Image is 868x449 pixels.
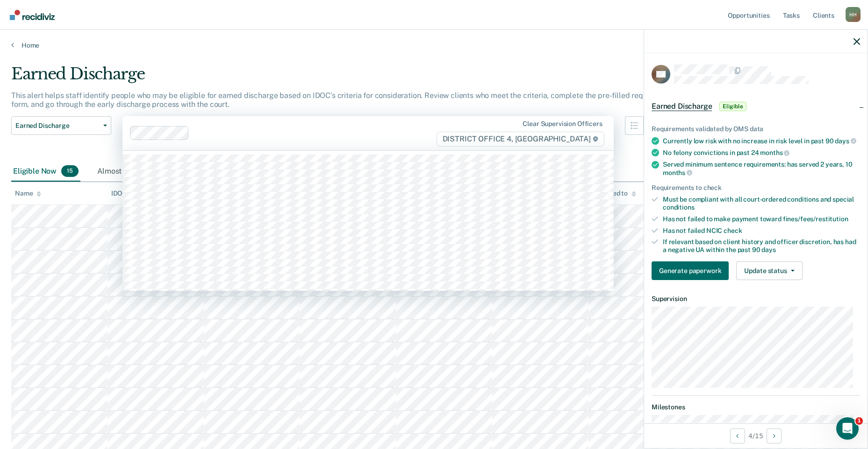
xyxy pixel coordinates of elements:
span: DISTRICT OFFICE 4, [GEOGRAPHIC_DATA] [437,132,604,147]
div: Earned DischargeEligible [644,91,868,121]
div: Name [15,189,41,197]
div: IDOC ID [111,189,143,197]
div: If relevant based on client history and officer discretion, has had a negative UA within the past 90 [663,238,860,254]
dt: Supervision [652,295,860,303]
span: fines/fees/restitution [783,215,848,223]
a: Navigate to form link [652,261,732,280]
span: check [724,227,742,234]
div: Earned Discharge [11,64,662,91]
div: Must be compliant with all court-ordered conditions and special [663,196,860,211]
button: Profile dropdown button [846,7,861,22]
span: Eligible [719,102,746,111]
span: conditions [663,203,695,211]
p: This alert helps staff identify people who may be eligible for earned discharge based on IDOC’s c... [11,91,658,109]
span: days [835,137,856,145]
div: H H [846,7,861,22]
div: Currently low risk with no increase in risk level in past 90 [663,137,860,145]
span: 1 [855,417,863,425]
span: Earned Discharge [652,102,712,111]
div: Requirements validated by OMS data [652,125,860,133]
button: Next Opportunity [767,428,782,443]
button: Update status [736,261,802,280]
button: Previous Opportunity [730,428,745,443]
span: Earned Discharge [15,122,100,130]
div: Requirements to check [652,184,860,192]
a: Home [11,41,857,49]
dt: Milestones [652,403,860,411]
div: Served minimum sentence requirements: has served 2 years, 10 [663,161,860,176]
img: Recidiviz [10,10,55,20]
span: months [663,169,692,176]
span: 15 [61,165,79,177]
span: months [760,149,789,156]
div: Eligible Now [11,161,80,182]
div: Has not failed to make payment toward [663,215,860,223]
div: Clear supervision officers [523,120,602,128]
iframe: Intercom live chat [836,417,859,440]
div: No felony convictions in past 24 [663,148,860,157]
div: 4 / 15 [644,423,868,448]
button: Generate paperwork [652,261,729,280]
div: Assigned to [592,189,636,197]
div: Has not failed NCIC [663,227,860,235]
span: days [761,246,775,253]
div: Almost Eligible [95,161,170,182]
